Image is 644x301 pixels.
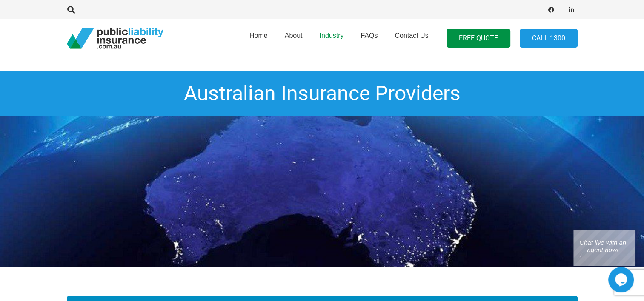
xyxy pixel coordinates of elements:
[276,17,311,60] a: About
[447,29,510,48] a: FREE QUOTE
[63,6,80,14] a: Search
[520,29,578,48] a: Call 1300
[545,4,557,16] a: Facebook
[352,17,386,60] a: FAQs
[241,17,276,60] a: Home
[67,28,163,49] a: pli_logotransparent
[386,17,437,60] a: Contact Us
[566,4,578,16] a: LinkedIn
[285,32,303,39] span: About
[608,267,635,292] iframe: chat widget
[395,32,428,39] span: Contact Us
[319,32,343,39] span: Industry
[573,230,635,266] iframe: chat widget
[311,17,352,60] a: Industry
[249,32,268,39] span: Home
[361,32,378,39] span: FAQs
